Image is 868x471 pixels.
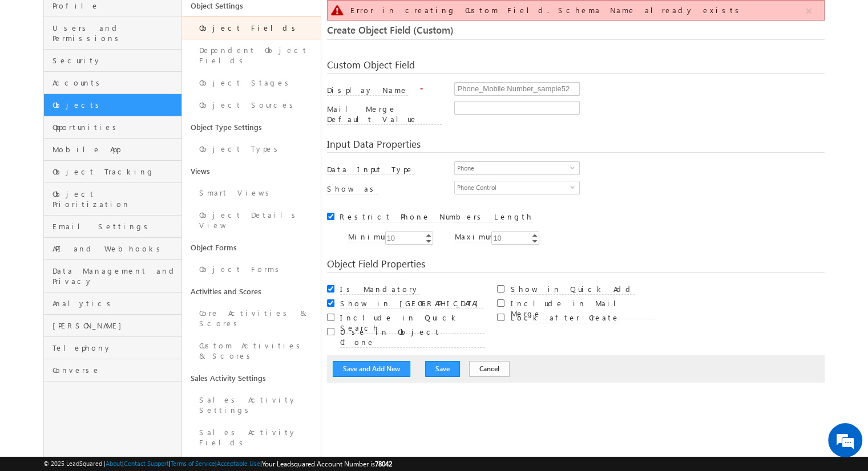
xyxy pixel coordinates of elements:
span: API and Webhooks [53,243,179,254]
label: Minimum [348,232,391,242]
span: Opportunities [53,122,179,132]
label: Display Name [327,85,408,96]
span: Object Prioritization [53,189,179,209]
a: Object Tracking [44,161,181,183]
span: Telephony [53,343,179,353]
a: Object Stages [182,72,320,94]
span: Your Leadsquared Account Number is [262,460,392,468]
a: Sales Activity Fields [182,421,320,454]
em: Start Chat [155,351,207,367]
span: Profile [53,1,179,11]
a: Use in Object Clone [340,337,484,347]
div: Minimize live chat window [187,6,215,33]
a: Contact Support [124,460,169,467]
a: Decrement [424,238,433,244]
span: Email Settings [53,221,179,232]
a: Analytics [44,293,181,315]
div: Object Field Properties [327,259,825,273]
span: Phone Control [455,181,570,194]
a: Show in [GEOGRAPHIC_DATA] [340,298,483,308]
span: Phone [455,162,570,174]
a: Opportunities [44,116,181,139]
a: Object Types [182,138,320,160]
a: Users and Permissions [44,17,181,50]
a: Object Fields [182,17,320,39]
a: Views [182,160,320,182]
span: 78042 [375,460,392,468]
span: select [570,184,579,189]
span: © 2025 LeadSquared | | | | | [43,458,392,469]
span: Security [53,55,179,66]
a: Objects [44,94,181,116]
label: Show in [GEOGRAPHIC_DATA] [340,298,483,309]
a: Increment [424,232,433,238]
label: Show as [327,184,378,194]
label: Lock after Create [511,312,620,323]
a: Object Details View [182,204,320,237]
span: Converse [53,365,179,375]
a: Increment [530,232,539,238]
a: Custom Activities & Scores [182,335,320,367]
a: Object Forms [182,237,320,258]
button: Cancel [469,361,510,377]
a: Dependent Object Fields [182,39,320,72]
a: Core Activities & Scores [182,302,320,335]
a: Converse [44,359,181,381]
a: Sales Activity Settings [182,367,320,389]
label: Include in Mail Merge [511,298,655,319]
a: Object Sources [182,94,320,116]
label: Use in Object Clone [340,327,484,348]
span: Users and Permissions [53,23,179,43]
a: Minimum [348,232,391,241]
label: Data Input Type [327,164,414,175]
a: About [106,460,122,467]
a: Decrement [530,238,539,244]
a: Activities and Scores [182,281,320,302]
a: Data Input Type [327,164,414,174]
label: Maximum [455,232,496,242]
a: Object Type Settings [182,116,320,138]
img: d_60004797649_company_0_60004797649 [19,60,48,75]
a: Mail Merge Default Value [327,114,442,124]
span: Accounts [53,78,179,88]
label: Restrict Phone Numbers Length [340,212,533,222]
a: Security [44,50,181,72]
span: Data Management and Privacy [53,266,179,286]
a: Telephony [44,337,181,359]
textarea: Type your message and hit 'Enter' [15,105,208,342]
span: Mobile App [53,144,179,155]
span: select [570,165,579,170]
a: Acceptable Use [217,460,260,467]
a: Sales Activity Settings [182,389,320,421]
a: Display Name [327,85,417,95]
label: Include in Quick Search [340,312,484,334]
a: Accounts [44,72,181,94]
label: Show in Quick Add [511,284,635,295]
button: Save [425,361,460,377]
div: Error in creating Custom Field. Schema Name already exists [350,5,804,15]
a: Include in Mail Merge [511,308,655,318]
a: Object Forms [182,258,320,281]
a: Smart Views [182,182,320,204]
div: Custom Object Field [327,60,825,74]
div: Chat with us now [59,60,192,75]
a: Email Settings [44,216,181,238]
a: [PERSON_NAME] [44,315,181,337]
a: API and Webhooks [44,238,181,260]
a: Include in Quick Search [340,323,484,332]
span: [PERSON_NAME] [53,320,179,331]
a: Terms of Service [171,460,215,467]
a: Data Management and Privacy [44,260,181,293]
a: Show in Quick Add [511,284,635,294]
span: Objects [53,100,179,110]
label: Is Mandatory [340,284,419,295]
div: Input Data Properties [327,139,825,153]
a: Lock after Create [511,312,620,322]
div: 10 [491,232,503,245]
span: Object Tracking [53,167,179,177]
a: Show as [327,184,378,193]
a: Is Mandatory [340,284,419,294]
label: Mail Merge Default Value [327,104,442,125]
a: Maximum [455,232,496,241]
button: Save and Add New [333,361,410,377]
